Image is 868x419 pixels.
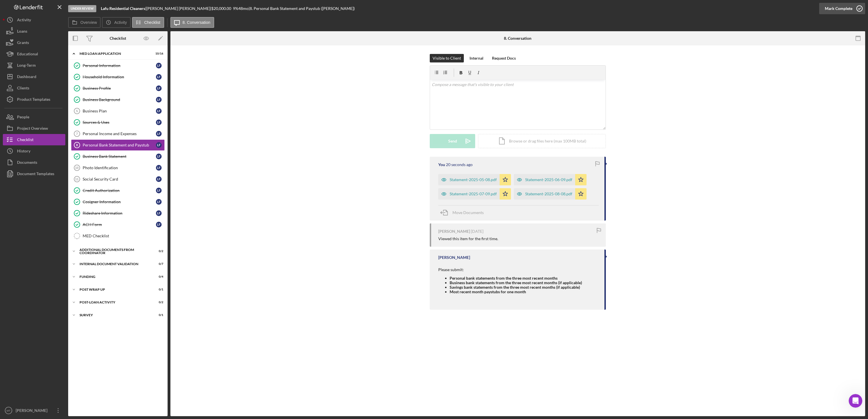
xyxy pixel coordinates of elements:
a: Business Bank StatementLF [71,151,165,162]
div: Educational [17,48,38,61]
b: Lafu Residential Cleaners [101,6,145,11]
span: Help [90,191,99,195]
div: Send [448,134,457,148]
tspan: 7 [76,132,78,135]
a: Business BackgroundLF [71,94,165,105]
div: | [101,6,146,11]
div: Profile image for ChristinaThank you for sharing the screenshot. Let me discuss internally about ... [6,85,108,106]
button: Product Templates [3,94,65,105]
div: Recent message [12,81,102,87]
div: Statement-2025-08-08.pdf [525,192,572,196]
a: 8Personal Bank Statement and PaystubLF [71,139,165,151]
button: Checklist [132,17,164,28]
div: Post-Loan Activity [80,301,149,304]
div: Long-Term [17,60,36,72]
button: Dashboard [3,71,65,82]
div: [PERSON_NAME] [25,95,58,101]
div: L F [156,210,162,216]
div: ACH Form [83,222,156,227]
div: L F [156,154,162,159]
tspan: 10 [75,166,78,169]
div: Update Permissions Settings [8,125,105,136]
div: Business Plan [83,109,156,113]
div: Internal Document Validation [80,262,149,266]
div: Checklist [17,134,34,147]
div: How to Create a Test Project [8,157,105,167]
div: Social Security Card [83,177,156,181]
div: Cosigner Information [83,200,156,204]
a: 7Personal Income and ExpensesLF [71,128,165,139]
div: [PERSON_NAME] [438,255,470,260]
div: Update Permissions Settings [12,127,95,133]
div: [PERSON_NAME] [438,229,470,234]
div: Project Overview [17,123,48,135]
p: How can we help? [11,60,102,69]
div: Survey [80,313,149,317]
button: Grants [3,37,65,48]
div: Business Background [83,97,156,102]
div: Photo Identification [83,165,156,170]
a: 11Social Security CardLF [71,173,165,185]
div: Rideshare Information [83,211,156,215]
div: Viewed this item for the first time. [438,236,498,241]
div: People [17,111,29,124]
text: MT [7,409,11,412]
button: Mark Complete [819,3,865,14]
div: Close [98,9,108,19]
div: Post Wrap Up [80,288,149,291]
div: | 8. Personal Bank Statement and Paystub ([PERSON_NAME]) [249,6,355,11]
div: Clients [17,82,29,95]
div: Business Profile [83,86,156,91]
div: L F [156,97,162,102]
div: You [438,162,445,167]
tspan: 5 [76,109,78,113]
a: Sources & UsesLF [71,117,165,128]
a: 10Photo IdentificationLF [71,162,165,173]
button: Statement-2025-06-09.pdf [514,174,587,185]
button: MT[PERSON_NAME] [3,405,65,416]
a: Educational [3,48,65,60]
div: 0 / 2 [153,250,163,253]
div: Archive a Project [12,148,95,154]
button: Checklist [3,134,65,145]
div: • [DATE] [59,95,75,101]
div: Document Templates [17,168,54,181]
div: Sources & Uses [83,120,156,125]
span: Move Documents [452,210,484,215]
div: [PERSON_NAME] [14,405,51,418]
div: 10 / 16 [153,52,163,55]
div: L F [156,199,162,205]
div: Product Templates [17,94,50,106]
div: Request Docs [492,54,516,62]
tspan: 8 [76,143,78,147]
div: 8. Conversation [504,36,531,41]
div: Pipeline and Forecast View [12,138,95,144]
div: 0 / 4 [153,275,163,278]
time: 2025-05-20 16:13 [471,229,483,234]
div: Pipeline and Forecast View [8,136,105,146]
div: [PERSON_NAME] [PERSON_NAME] | [146,6,211,11]
button: Activity [102,17,130,28]
div: Credit Authorization [83,188,156,193]
a: Credit AuthorizationLF [71,185,165,196]
label: Checklist [144,20,160,25]
a: People [3,111,65,123]
div: Statement-2025-07-09.pdf [450,192,497,196]
div: MED Loan Application [80,52,149,55]
div: 0 / 1 [153,313,163,317]
button: Long-Term [3,60,65,71]
div: Personal Income and Expenses [83,131,156,136]
button: Loans [3,26,65,37]
div: MED Checklist [83,234,164,238]
button: Project Overview [3,123,65,134]
img: Profile image for Christina [12,90,23,101]
div: 0 / 2 [153,301,163,304]
div: L F [156,63,162,68]
a: Activity [3,14,65,26]
strong: Business bank statements from the three most recent months (if applicable) [450,280,582,285]
div: L F [156,131,162,137]
div: L F [156,108,162,114]
div: L F [156,120,162,125]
